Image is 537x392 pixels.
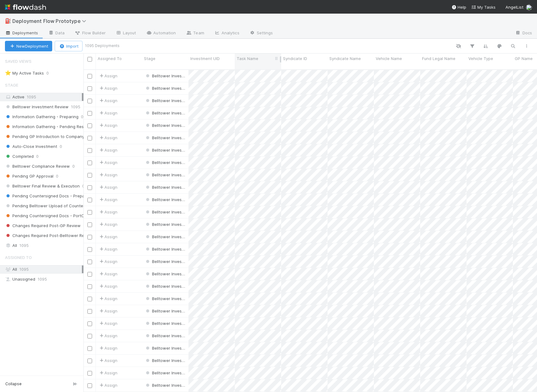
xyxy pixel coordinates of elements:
[43,28,70,38] a: Data
[98,246,117,252] span: Assign
[5,222,81,230] span: Changes Required Post-GP Review
[5,143,57,150] span: Auto-Close Investment
[87,334,92,338] input: Toggle Row Selected
[5,103,69,111] span: Belltower Investment Review
[5,275,82,283] div: Unassigned
[87,210,92,215] input: Toggle Row Selected
[145,345,185,351] div: Belltower Investment Review
[98,382,117,388] div: Assign
[87,235,92,239] input: Toggle Row Selected
[141,28,181,38] a: Automation
[145,73,208,78] span: Belltower Investment Review
[145,209,208,214] span: Belltower Investment Review
[181,28,209,38] a: Team
[5,242,82,249] div: All
[5,265,82,273] div: All
[5,2,46,12] img: logo-inverted-e16ddd16eac7371096b0.svg
[75,30,106,36] span: Flow Builder
[376,55,402,62] span: Vehicle Name
[12,18,89,24] span: Deployment Flow Prototype
[145,346,208,351] span: Belltower Investment Review
[98,333,117,339] div: Assign
[98,283,117,289] span: Assign
[145,358,208,363] span: Belltower Investment Review
[468,55,493,62] span: Vehicle Type
[145,196,185,203] div: Belltower Investment Review
[98,122,117,128] span: Assign
[98,135,117,141] span: Assign
[87,222,92,227] input: Toggle Row Selected
[145,271,208,276] span: Belltower Investment Review
[98,73,117,79] span: Assign
[145,184,185,190] div: Belltower Investment Review
[87,284,92,289] input: Toggle Row Selected
[145,110,185,116] div: Belltower Investment Review
[145,160,208,165] span: Belltower Investment Review
[145,122,185,128] div: Belltower Investment Review
[111,28,141,38] a: Layout
[98,55,122,62] span: Assigned To
[5,212,107,220] span: Pending Countersigned Docs - PortCo Response
[5,162,70,170] span: Belltower Compliance Review
[145,73,185,79] div: Belltower Investment Review
[98,196,117,203] span: Assign
[5,113,78,121] span: Information Gathering - Preparing
[5,18,11,24] span: ⛽
[145,185,208,190] span: Belltower Investment Review
[98,85,117,91] span: Assign
[98,110,117,116] span: Assign
[145,123,208,128] span: Belltower Investment Review
[5,182,80,190] span: Belltower Final Review & Execution
[145,333,185,339] div: Belltower Investment Review
[87,297,92,301] input: Toggle Row Selected
[5,79,18,91] span: Stage
[5,30,38,36] span: Deployments
[145,321,208,326] span: Belltower Investment Review
[422,55,455,62] span: Fund Legal Name
[244,28,278,38] a: Settings
[145,370,208,375] span: Belltower Investment Review
[98,184,117,190] div: Assign
[145,382,185,388] div: Belltower Investment Review
[98,320,117,326] span: Assign
[87,123,92,128] input: Toggle Row Selected
[98,209,117,215] div: Assign
[5,55,32,67] span: Saved Views
[145,159,185,166] div: Belltower Investment Review
[98,97,117,104] span: Assign
[145,320,185,326] div: Belltower Investment Review
[329,55,361,62] span: Syndicate Name
[145,246,185,252] div: Belltower Investment Review
[98,159,117,166] span: Assign
[27,94,36,99] span: 1095
[5,202,108,210] span: Pending Belltower Upload of Countersigned Docs
[98,295,117,302] span: Assign
[98,370,117,376] span: Assign
[87,272,92,277] input: Toggle Row Selected
[5,153,34,160] span: Completed
[515,55,533,62] span: GP Name
[98,357,117,364] div: Assign
[98,308,117,314] span: Assign
[87,383,92,388] input: Toggle Row Selected
[145,383,208,388] span: Belltower Investment Review
[505,5,523,10] span: AngelList
[145,148,208,153] span: Belltower Investment Review
[98,172,117,178] span: Assign
[510,28,537,38] a: Docs
[98,271,117,277] span: Assign
[87,346,92,351] input: Toggle Row Selected
[98,221,117,227] span: Assign
[87,185,92,190] input: Toggle Row Selected
[471,4,496,10] a: My Tasks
